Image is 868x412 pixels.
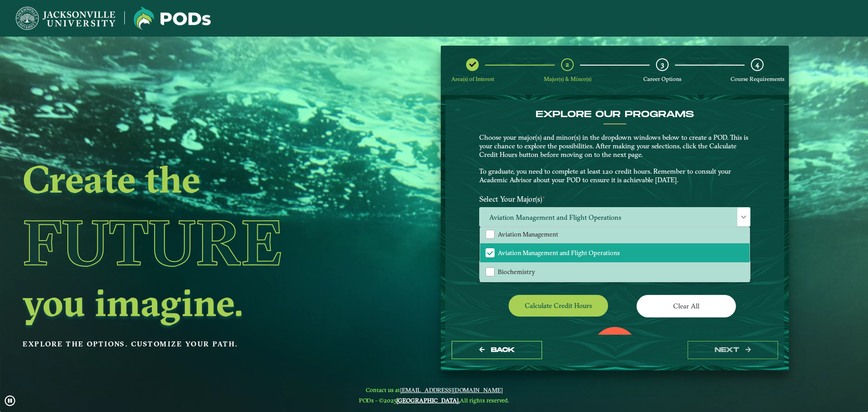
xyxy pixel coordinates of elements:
[16,7,115,30] img: Jacksonville University logo
[472,191,757,208] label: Select Your Major(s)
[643,76,681,82] span: Career Options
[479,229,750,238] p: Please select at least one Major
[480,243,750,262] li: Aviation Management and Flight Operations
[23,160,368,198] h2: Create the
[566,60,569,69] span: 2
[480,262,750,281] li: Biochemistry
[544,76,591,82] span: Major(s) & Minor(s)
[509,295,608,316] button: Calculate credit hours
[134,7,211,30] img: Jacksonville University logo
[451,76,494,82] span: Area(s) of Interest
[452,341,542,360] button: Back
[472,244,757,260] label: Select Your Minor(s)
[542,194,546,200] sup: ⋆
[23,337,368,351] p: Explore the options. Customize your path.
[661,60,664,69] span: 3
[637,295,736,317] button: Clear All
[23,201,368,284] h1: Future
[480,225,750,244] li: Aviation Management
[479,133,750,185] p: Choose your major(s) and minor(s) in the dropdown windows below to create a POD. This is your cha...
[359,386,509,393] span: Contact us at
[479,109,750,120] h4: EXPLORE OUR PROGRAMS
[755,60,759,69] span: 4
[491,346,515,354] span: Back
[359,397,509,404] span: PODs - ©2025 All rights reserved.
[731,76,784,82] span: Course Requirements
[498,230,558,238] span: Aviation Management
[498,268,535,276] span: Biochemistry
[480,281,750,300] li: Biodiversity
[688,341,778,360] button: next
[480,208,750,227] span: Aviation Management and Flight Operations
[23,284,368,322] h2: you imagine.
[400,386,503,393] a: [EMAIL_ADDRESS][DOMAIN_NAME]
[498,249,620,257] span: Aviation Management and Flight Operations
[396,397,460,404] a: [GEOGRAPHIC_DATA].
